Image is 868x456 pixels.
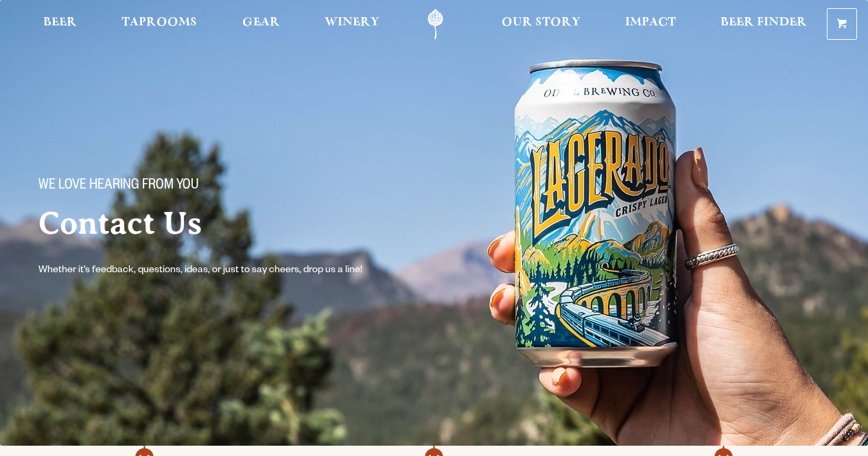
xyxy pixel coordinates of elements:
a: Our Story [493,9,589,40]
span: We love hearing from you [38,178,199,195]
a: Odell Home [410,9,461,40]
a: Gear [233,9,289,40]
a: Taprooms [113,9,206,40]
span: Our Story [502,17,580,28]
span: Taprooms [121,17,197,28]
a: Beer [34,9,86,40]
a: Winery [316,9,388,40]
span: Beer Finder [720,17,807,28]
a: Impact [616,9,685,40]
p: Whether it’s feedback, questions, ideas, or just to say cheers, drop us a line! [38,263,390,279]
span: Gear [242,17,280,28]
span: Impact [625,17,676,28]
a: Beer Finder [712,9,816,40]
span: Winery [325,17,379,28]
h2: Contact Us [38,206,467,241]
span: Beer [43,17,77,28]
